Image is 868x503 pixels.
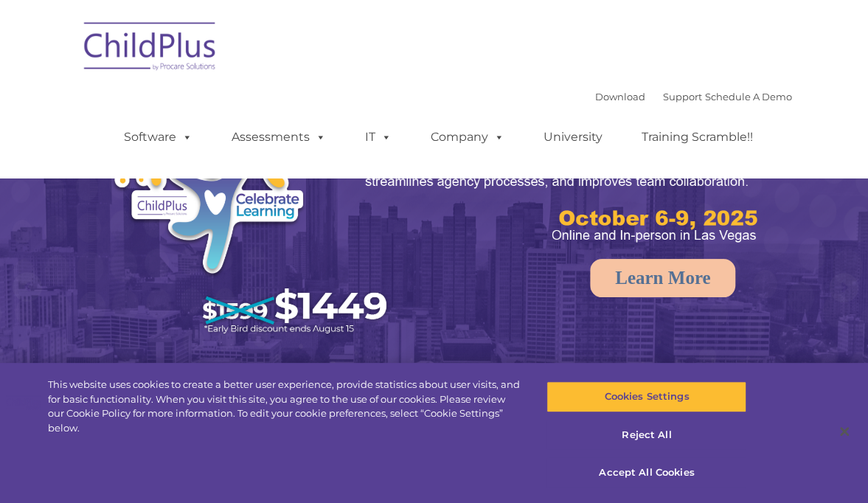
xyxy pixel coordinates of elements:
[48,378,521,435] div: This website uses cookies to create a better user experience, provide statistics about user visit...
[663,91,702,103] a: Support
[109,122,207,152] a: Software
[77,12,224,86] img: ChildPlus by Procare Solutions
[546,420,746,451] button: Reject All
[416,122,519,152] a: Company
[627,122,768,152] a: Training Scramble!!
[595,91,792,103] font: |
[217,122,341,152] a: Assessments
[546,381,746,412] button: Cookies Settings
[546,457,746,488] button: Accept All Cookies
[595,91,645,103] a: Download
[828,415,861,448] button: Close
[705,91,792,103] a: Schedule A Demo
[350,122,406,152] a: IT
[529,122,617,152] a: University
[590,259,735,297] a: Learn More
